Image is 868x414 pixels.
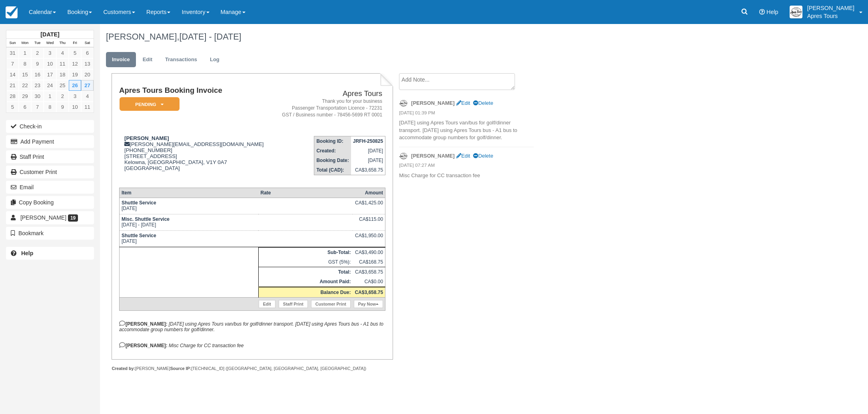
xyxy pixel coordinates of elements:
h1: Apres Tours Booking Invoice [119,86,272,95]
p: Apres Tours [807,12,854,20]
a: [PERSON_NAME] 19 [6,211,94,224]
a: Log [204,52,225,68]
a: 22 [19,80,31,91]
strong: [PERSON_NAME]: [119,321,168,327]
a: 7 [6,58,19,69]
td: [DATE] [119,198,258,214]
a: Customer Print [6,166,94,178]
a: 17 [44,69,56,80]
em: [DATE] 01:39 PM [399,110,534,118]
strong: [PERSON_NAME] [411,100,455,106]
td: CA$168.75 [353,257,385,267]
strong: [PERSON_NAME] [411,153,455,159]
th: Sub-Total: [258,247,353,257]
a: 12 [69,58,81,69]
a: Edit [259,300,275,308]
td: [DATE] [119,230,258,247]
a: 19 [69,69,81,80]
em: [DATE] 07:27 AM [399,162,534,171]
a: 6 [19,102,31,112]
h1: [PERSON_NAME], [106,32,745,42]
a: 16 [31,69,44,80]
th: Booking ID: [314,136,351,146]
a: Delete [473,153,493,159]
a: 13 [81,58,94,69]
th: Sat [81,39,94,48]
em: Misc Charge for CC transaction fee [169,343,243,348]
th: Mon [19,39,31,48]
strong: Source IP: [170,366,192,371]
a: 7 [31,102,44,112]
a: 9 [56,102,69,112]
a: 1 [44,91,56,102]
span: Help [766,9,778,15]
strong: Created by: [112,366,135,371]
td: CA$3,658.75 [353,267,385,277]
address: Thank you for your business Passenger Transportation Licence - 72231 GST / Business number - 7845... [275,98,382,118]
a: 4 [56,48,69,58]
img: checkfront-main-nav-mini-logo.png [6,6,18,18]
a: Pay Now [354,300,383,308]
a: Pending [119,97,177,112]
th: Amount Paid: [258,277,353,287]
th: Item [119,188,258,198]
td: CA$0.00 [353,277,385,287]
th: Rate [258,188,353,198]
td: CA$3,658.75 [351,165,385,175]
a: 6 [81,48,94,58]
a: Transactions [159,52,203,68]
a: 10 [44,58,56,69]
div: CA$1,950.00 [355,233,383,245]
strong: JRFH-250825 [353,138,383,144]
button: Email [6,181,94,194]
a: Staff Print [279,300,308,308]
span: 19 [68,214,78,222]
a: Invoice [106,52,136,68]
em: [DATE] using Apres Tours van/bus for golf/dinner transport. [DATE] using Apres Tours bus - A1 bus... [119,321,383,332]
a: Edit [456,100,470,106]
div: [PERSON_NAME][EMAIL_ADDRESS][DOMAIN_NAME] [PHONE_NUMBER] [STREET_ADDRESS] Kelowna, [GEOGRAPHIC_DA... [119,135,272,181]
img: A1 [790,6,802,18]
td: [DATE] - [DATE] [119,214,258,230]
button: Check-in [6,120,94,133]
a: 27 [81,80,94,91]
span: [DATE] - [DATE] [179,32,241,42]
a: 9 [31,58,44,69]
strong: Shuttle Service [122,233,156,238]
strong: Shuttle Service [122,200,156,206]
em: Pending [120,97,180,111]
p: [PERSON_NAME] [807,4,854,12]
th: Amount [353,188,385,198]
th: Tue [31,39,44,48]
td: GST (5%): [258,257,353,267]
a: 26 [69,80,81,91]
a: Edit [456,153,470,159]
th: Created: [314,146,351,156]
div: CA$115.00 [355,216,383,228]
a: 2 [31,48,44,58]
a: 5 [69,48,81,58]
a: Staff Print [6,150,94,163]
span: [PERSON_NAME] [20,214,66,221]
p: Misc Charge for CC transaction fee [399,172,534,180]
a: 20 [81,69,94,80]
a: 1 [19,48,31,58]
a: 15 [19,69,31,80]
a: 29 [19,91,31,102]
th: Balance Due: [258,287,353,297]
b: Help [21,250,33,256]
a: Edit [137,52,158,68]
button: Add Payment [6,135,94,148]
a: 30 [31,91,44,102]
a: 18 [56,69,69,80]
div: CA$1,425.00 [355,200,383,212]
a: 11 [56,58,69,69]
strong: CA$3,658.75 [355,290,383,295]
i: Help [759,9,765,15]
th: Sun [6,39,19,48]
a: 8 [19,58,31,69]
a: 4 [81,91,94,102]
div: [PERSON_NAME] [TECHNICAL_ID] ([GEOGRAPHIC_DATA], [GEOGRAPHIC_DATA], [GEOGRAPHIC_DATA]) [112,366,393,372]
th: Wed [44,39,56,48]
strong: [PERSON_NAME] [124,135,169,141]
